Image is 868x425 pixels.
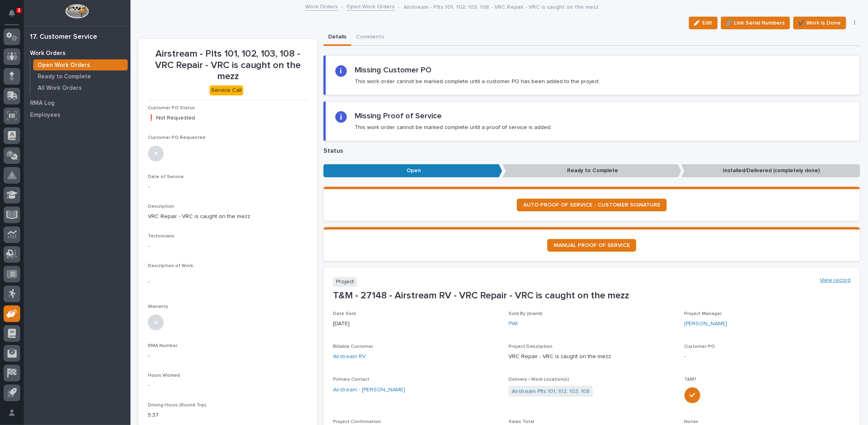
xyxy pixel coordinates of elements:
[333,320,499,328] p: [DATE]
[148,403,206,408] span: Driving Hours (Round Trip)
[148,204,174,209] span: Description
[509,377,569,382] span: Delivery / Work Location(s)
[148,264,193,268] span: Description of Work
[10,9,20,22] div: Notifications3
[721,17,790,29] button: 🔗 Link Serial Numbers
[148,175,184,179] span: Date of Service
[355,124,552,131] p: This work order cannot be marked complete until a proof of service is added.
[509,311,543,316] span: Sold By (brand)
[703,19,713,27] span: Edit
[148,304,168,309] span: Warranty
[148,242,308,250] p: -
[148,135,205,140] span: Customer PO Requested
[65,4,89,19] img: Workspace Logo
[820,277,851,284] a: View record
[333,290,851,302] p: T&M - 27148 - Airstream RV - VRC Repair - VRC is caught on the mezz
[148,183,308,191] p: -
[333,353,366,361] a: Airstream RV
[333,386,405,394] a: Airstream - [PERSON_NAME]
[726,18,785,28] span: 🔗 Link Serial Numbers
[685,344,715,349] span: Customer PO
[798,18,841,28] span: ✔️ Work is Done
[24,109,130,121] a: Employees
[148,373,180,378] span: Hours Worked
[30,59,130,70] a: Open Work Orders
[38,73,91,80] p: Ready to Complete
[333,277,357,287] p: Project
[148,48,308,82] p: Airstream - Plts 101, 102, 103, 108 - VRC Repair - VRC is caught on the mezz
[681,164,860,177] p: Installed/Delivered (completely done)
[685,419,699,424] span: Notes
[30,82,130,93] a: All Work Orders
[17,8,20,13] p: 3
[306,2,338,11] a: Work Orders
[148,411,308,419] p: 5.37
[30,100,55,107] p: RMA Log
[509,320,518,328] a: PWI
[503,164,681,177] p: Ready to Complete
[148,106,195,110] span: Customer PO Status
[148,343,178,348] span: RMA Number
[210,85,243,95] div: Service Call
[4,5,20,21] button: Notifications
[38,62,90,69] p: Open Work Orders
[509,344,552,349] span: Project Description
[24,47,130,59] a: Work Orders
[554,243,630,248] span: MANUAL PROOF OF SERVICE
[333,419,381,424] span: Project Confirmation
[547,239,636,252] a: MANUAL PROOF OF SERVICE
[689,17,718,29] button: Edit
[509,353,675,361] p: VRC Repair - VRC is caught on the mezz
[323,147,860,155] p: Status
[148,212,308,221] p: VRC Repair - VRC is caught on the mezz
[333,311,356,316] span: Date Sold
[685,320,728,328] a: [PERSON_NAME]
[148,234,174,239] span: Technicians
[148,381,308,390] p: -
[355,78,600,85] p: This work order cannot be marked complete until a customer PO has been added to the project.
[351,29,389,46] button: Comments
[148,114,308,122] p: ❗ Not Requested
[685,377,697,382] span: T&M?
[685,311,722,316] span: Project Manager
[30,112,61,119] p: Employees
[523,202,660,208] span: AUTO PROOF OF SERVICE - CUSTOMER SIGNATURE
[685,353,851,361] p: -
[30,33,97,42] div: 17. Customer Service
[148,278,308,286] p: -
[509,419,534,424] span: Sales Total
[355,65,431,75] h2: Missing Customer PO
[30,50,66,57] p: Work Orders
[512,387,590,396] a: Airstream Plts 101, 102, 103, 108
[404,2,599,11] p: Airstream - Plts 101, 102, 103, 108 - VRC Repair - VRC is caught on the mezz
[148,352,308,360] p: -
[793,17,846,29] button: ✔️ Work is Done
[30,71,130,82] a: Ready to Complete
[355,111,442,121] h2: Missing Proof of Service
[347,2,395,11] a: Open Work Orders
[323,164,502,177] p: Open
[38,85,82,92] p: All Work Orders
[24,97,130,109] a: RMA Log
[333,377,369,382] span: Primary Contact
[333,344,373,349] span: Billable Customer
[323,29,351,46] button: Details
[517,199,667,211] a: AUTO PROOF OF SERVICE - CUSTOMER SIGNATURE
